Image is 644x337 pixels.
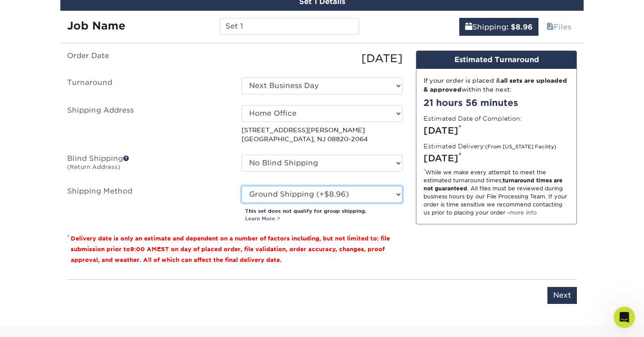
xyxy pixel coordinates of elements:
[424,124,569,137] div: [DATE]
[14,269,21,276] button: Emoji picker
[416,51,576,69] div: Estimated Turnaround
[241,126,402,144] p: [STREET_ADDRESS][PERSON_NAME] [GEOGRAPHIC_DATA], NJ 08820-2064
[67,19,125,32] strong: Job Name
[220,18,359,35] input: Enter a job name
[547,287,577,304] input: Next
[235,51,409,67] div: [DATE]
[424,168,569,217] div: While we make every attempt to meet the estimated turnaround times; . All files must be reviewed ...
[485,144,556,150] small: (From [US_STATE] Facility)
[7,44,172,211] div: Irene says…
[7,211,147,239] div: Help [PERSON_NAME] understand how they’re doing:
[509,209,537,216] a: more info
[424,142,556,151] label: Estimated Delivery:
[42,269,50,276] button: Upload attachment
[465,23,472,31] span: shipping
[27,25,36,34] img: Profile image for Irene
[7,24,172,44] div: Irene says…
[7,211,172,240] div: Operator says…
[38,26,89,33] b: [PERSON_NAME]
[14,216,140,234] div: Help [PERSON_NAME] understand how they’re doing:
[14,50,140,198] div: Good morning! Our file uploader will convert to the closest CMYK but it may not be as bright as w...
[38,25,153,34] div: joined the conversation
[71,235,390,263] small: Delivery date is only an estimate and dependent on a number of factors including, but not limited...
[424,114,522,123] label: Estimated Date of Completion:
[541,18,577,36] a: Files
[506,23,533,31] b: : $8.96
[614,307,635,328] iframe: Intercom live chat
[424,152,569,165] div: [DATE]
[57,269,64,276] button: Start recording
[245,207,402,223] p: This set does not qualify for group shipping.
[157,4,173,20] div: Close
[140,4,157,21] button: Home
[67,164,120,170] small: (Return Address)
[153,265,168,279] button: Send a message…
[2,310,76,334] iframe: Google Customer Reviews
[424,76,569,94] div: If your order is placed & within the next:
[7,240,172,303] div: Operator says…
[424,96,569,110] div: 21 hours 56 minutes
[60,77,235,94] label: Turnaround
[28,269,35,276] button: Gif picker
[459,18,538,36] a: Shipping: $8.96
[60,105,235,144] label: Shipping Address
[60,186,235,223] label: Shipping Method
[43,8,75,15] h1: Operator
[60,51,235,67] label: Order Date
[8,250,171,265] textarea: Message…
[130,246,157,253] span: 9:00 AM
[7,44,147,204] div: Good morning!Our file uploader will convert to the closest CMYK but it may not be as bright as wh...
[547,23,554,31] span: files
[424,177,563,192] strong: turnaround times are not guaranteed
[245,215,280,222] a: Learn More >
[60,155,235,175] label: Blind Shipping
